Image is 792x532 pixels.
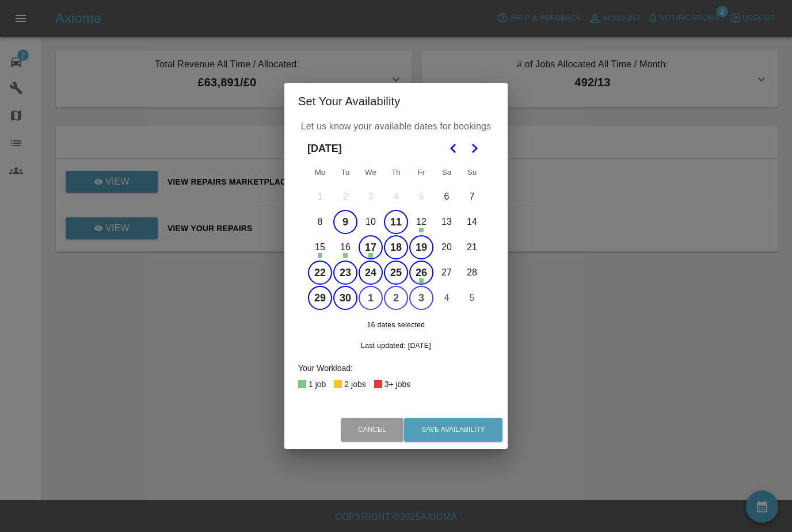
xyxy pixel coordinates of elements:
[384,286,408,310] button: Thursday, October 2nd, 2025, selected
[434,161,459,184] th: Saturday
[341,418,403,442] button: Cancel
[435,235,459,259] button: Saturday, September 20th, 2025
[409,235,433,259] button: Friday, September 19th, 2025, selected
[435,286,459,310] button: Saturday, October 4th, 2025
[307,161,485,311] table: September 2025
[298,120,494,133] p: Let us know your available dates for bookings
[459,161,485,184] th: Sunday
[344,377,365,391] div: 2 jobs
[333,286,357,310] button: Tuesday, September 30th, 2025, selected
[333,210,357,234] button: Tuesday, September 9th, 2025, selected
[333,161,358,184] th: Tuesday
[307,320,485,331] span: 16 dates selected
[384,235,408,259] button: Thursday, September 18th, 2025, selected
[384,261,408,285] button: Thursday, September 25th, 2025, selected
[409,261,433,285] button: Friday, September 26th, 2025, selected
[359,235,383,259] button: Wednesday, September 17th, 2025, selected
[460,286,484,310] button: Sunday, October 5th, 2025
[409,161,434,184] th: Friday
[359,185,383,209] button: Wednesday, September 3rd, 2025
[333,261,357,285] button: Tuesday, September 23rd, 2025, selected
[308,185,332,209] button: Monday, September 1st, 2025
[435,210,459,234] button: Saturday, September 13th, 2025
[333,185,357,209] button: Tuesday, September 2nd, 2025
[307,136,342,161] span: [DATE]
[460,210,484,234] button: Sunday, September 14th, 2025
[308,210,332,234] button: Monday, September 8th, 2025
[361,342,431,350] span: Last updated: [DATE]
[359,286,383,310] button: Wednesday, October 1st, 2025, selected
[298,361,494,375] div: Your Workload:
[284,83,508,120] h2: Set Your Availability
[309,377,326,391] div: 1 job
[359,261,383,285] button: Wednesday, September 24th, 2025, selected
[358,161,383,184] th: Wednesday
[409,286,433,310] button: Friday, October 3rd, 2025, selected
[308,261,332,285] button: Monday, September 22nd, 2025, selected
[443,138,464,159] button: Go to the Previous Month
[464,138,485,159] button: Go to the Next Month
[460,185,484,209] button: Sunday, September 7th, 2025
[384,185,408,209] button: Thursday, September 4th, 2025
[384,210,408,234] button: Thursday, September 11th, 2025, selected
[460,261,484,285] button: Sunday, September 28th, 2025
[308,235,332,259] button: Monday, September 15th, 2025
[409,210,433,234] button: Friday, September 12th, 2025
[308,286,332,310] button: Monday, September 29th, 2025, selected
[435,261,459,285] button: Saturday, September 27th, 2025
[460,235,484,259] button: Sunday, September 21st, 2025
[409,185,433,209] button: Today, Friday, September 5th, 2025
[307,161,333,184] th: Monday
[384,377,411,391] div: 3+ jobs
[359,210,383,234] button: Wednesday, September 10th, 2025
[333,235,357,259] button: Tuesday, September 16th, 2025
[383,161,409,184] th: Thursday
[404,418,502,442] button: Save Availability
[435,185,459,209] button: Saturday, September 6th, 2025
